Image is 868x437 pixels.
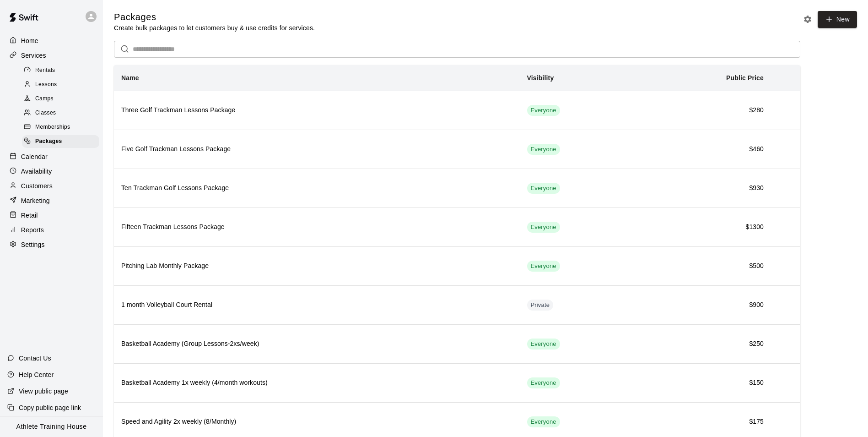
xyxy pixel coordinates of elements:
[647,183,764,193] h6: $930
[7,223,96,237] a: Reports
[21,196,50,205] p: Marketing
[22,92,103,106] a: Camps
[19,354,51,363] p: Contact Us
[726,74,764,82] b: Public Price
[121,417,512,427] h6: Speed and Agility 2x weekly (8/Monthly)
[35,66,55,75] span: Rentals
[35,80,57,89] span: Lessons
[801,12,814,26] button: Packages settings
[121,183,512,193] h6: Ten Trackman Golf Lessons Package
[21,225,44,235] p: Reports
[527,377,560,388] div: This service is visible to all of your customers
[121,105,512,115] h6: Three Golf Trackman Lessons Package
[21,181,53,191] p: Customers
[21,211,38,220] p: Retail
[35,94,54,104] span: Camps
[647,300,764,310] h6: $900
[527,74,554,82] b: Visibility
[114,11,315,23] h5: Packages
[527,340,560,349] span: Everyone
[22,135,99,148] div: Packages
[121,261,512,271] h6: Pitching Lab Monthly Package
[527,418,560,426] span: Everyone
[121,144,512,154] h6: Five Golf Trackman Lessons Package
[7,49,96,62] a: Services
[21,152,48,161] p: Calendar
[114,23,315,33] p: Create bulk packages to let customers buy & use credits for services.
[22,78,99,91] div: Lessons
[527,416,560,427] div: This service is visible to all of your customers
[16,422,87,432] p: Athlete Training House
[22,93,99,105] div: Camps
[647,261,764,271] h6: $500
[527,300,554,311] div: This service is hidden, and can only be accessed via a direct link
[22,64,99,77] div: Rentals
[7,194,96,208] a: Marketing
[818,11,857,28] a: New
[7,34,96,48] a: Home
[21,167,52,176] p: Availability
[22,63,103,77] a: Rentals
[121,300,512,310] h6: 1 month Volleyball Court Rental
[22,107,99,120] div: Classes
[647,144,764,154] h6: $460
[21,240,45,249] p: Settings
[527,183,560,194] div: This service is visible to all of your customers
[21,36,38,45] p: Home
[7,179,96,193] a: Customers
[7,150,96,164] a: Calendar
[22,121,99,134] div: Memberships
[7,208,96,222] a: Retail
[35,109,56,118] span: Classes
[647,378,764,388] h6: $150
[19,370,54,379] p: Help Center
[647,222,764,232] h6: $1300
[19,403,81,412] p: Copy public page link
[19,387,68,396] p: View public page
[527,301,554,310] span: Private
[22,77,103,92] a: Lessons
[527,262,560,271] span: Everyone
[22,135,103,149] a: Packages
[647,417,764,427] h6: $175
[527,339,560,350] div: This service is visible to all of your customers
[527,106,560,115] span: Everyone
[527,144,560,155] div: This service is visible to all of your customers
[7,238,96,251] a: Settings
[121,74,139,82] b: Name
[527,222,560,233] div: This service is visible to all of your customers
[527,145,560,154] span: Everyone
[121,222,512,232] h6: Fifteen Trackman Lessons Package
[21,51,46,60] p: Services
[7,164,96,178] a: Availability
[527,184,560,193] span: Everyone
[647,339,764,349] h6: $250
[121,378,512,388] h6: Basketball Academy 1x weekly (4/month workouts)
[647,105,764,115] h6: $280
[35,123,70,132] span: Memberships
[527,223,560,232] span: Everyone
[35,137,62,146] span: Packages
[527,379,560,388] span: Everyone
[22,120,103,135] a: Memberships
[121,339,512,349] h6: Basketball Academy (Group Lessons-2xs/week)
[527,105,560,116] div: This service is visible to all of your customers
[22,106,103,120] a: Classes
[527,261,560,272] div: This service is visible to all of your customers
